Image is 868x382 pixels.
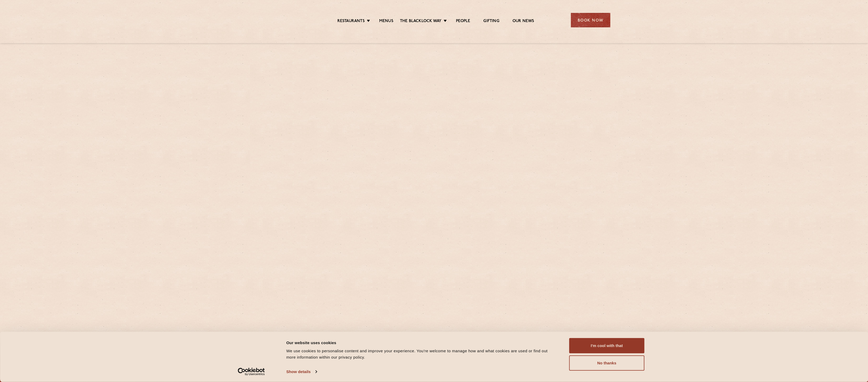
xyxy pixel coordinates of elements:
[483,19,499,24] a: Gifting
[571,13,610,27] div: Book Now
[286,348,557,360] div: We use cookies to personalise content and improve your experience. You're welcome to manage how a...
[569,338,644,353] button: I'm cool with that
[400,19,441,24] a: The Blacklock Way
[286,368,317,376] a: Show details
[379,19,393,24] a: Menus
[228,368,274,376] a: Usercentrics Cookiebot - opens in a new window
[286,339,557,346] div: Our website uses cookies
[258,5,303,35] img: svg%3E
[569,355,644,371] button: No thanks
[456,19,470,24] a: People
[512,19,534,24] a: Our News
[337,19,365,24] a: Restaurants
